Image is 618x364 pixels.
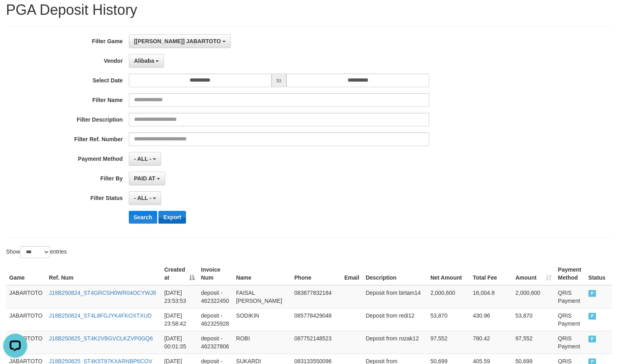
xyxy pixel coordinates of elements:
[198,285,233,308] td: deposit - 462322450
[470,285,512,308] td: 16,004.8
[555,331,585,354] td: QRIS Payment
[6,308,46,331] td: JABARTOTO
[134,58,154,64] span: Alibaba
[129,34,231,48] button: [[PERSON_NAME]] JABARTOTO
[512,285,555,308] td: 2,000,600
[470,262,512,285] th: Total Fee
[129,172,165,185] button: PAID AT
[198,262,233,285] th: Invoice Num
[512,331,555,354] td: 97,552
[6,246,67,258] label: Show entries
[362,331,427,354] td: Deposit from rozak12
[427,308,470,331] td: 53,870
[555,262,585,285] th: Payment Method
[134,38,221,44] span: [[PERSON_NAME]] JABARTOTO
[161,285,198,308] td: [DATE] 23:53:53
[134,175,155,182] span: PAID AT
[341,262,362,285] th: Email
[291,308,341,331] td: 085778429048
[585,262,612,285] th: Status
[198,308,233,331] td: deposit - 462325928
[588,336,596,342] span: PAID
[362,308,427,331] td: Deposit from redi12
[427,331,470,354] td: 97,552
[512,262,555,285] th: Amount: activate to sort column ascending
[291,285,341,308] td: 083877832184
[49,335,153,342] a: J18B250825_ST4K2VBGVCLKZVP0GQ6
[134,195,152,201] span: - ALL -
[427,262,470,285] th: Net Amount
[272,74,287,87] span: to
[161,308,198,331] td: [DATE] 23:58:42
[555,285,585,308] td: QRIS Payment
[6,285,46,308] td: JABARTOTO
[470,308,512,331] td: 430.96
[134,156,152,162] span: - ALL -
[588,313,596,320] span: PAID
[6,2,612,18] h1: PGA Deposit History
[233,308,291,331] td: SODIKIN
[291,331,341,354] td: 087752148523
[362,285,427,308] td: Deposit from birtam14
[161,262,198,285] th: Created at: activate to sort column descending
[512,308,555,331] td: 53,870
[588,290,596,297] span: PAID
[129,54,164,68] button: Alibaba
[20,246,50,258] select: Showentries
[129,152,161,166] button: - ALL -
[233,331,291,354] td: ROBI
[6,262,46,285] th: Game
[129,211,157,224] button: Search
[362,262,427,285] th: Description
[198,331,233,354] td: deposit - 462327806
[49,312,152,319] a: J18B250824_ST4L8FGJYK4FKOXTXUD
[427,285,470,308] td: 2,000,600
[470,331,512,354] td: 780.42
[233,262,291,285] th: Name
[233,285,291,308] td: FAISAL [PERSON_NAME]
[129,191,161,205] button: - ALL -
[46,262,161,285] th: Ref. Num
[158,211,186,224] button: Export
[555,308,585,331] td: QRIS Payment
[3,3,27,27] button: Open LiveChat chat widget
[49,290,156,296] a: J18B250824_ST4GRCSH0WR04OCYWJ8
[291,262,341,285] th: Phone
[161,331,198,354] td: [DATE] 00:01:35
